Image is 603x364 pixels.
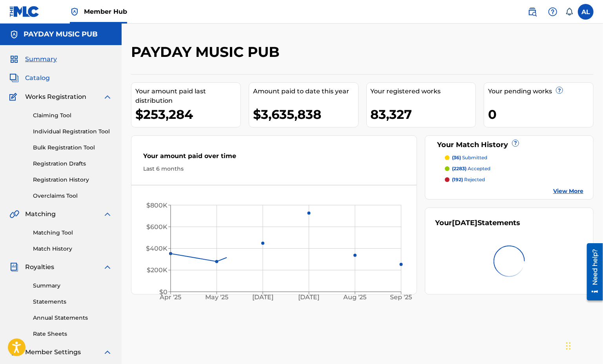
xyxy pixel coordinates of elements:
[253,106,358,123] div: $3,635,838
[343,294,367,301] tspan: Aug '25
[578,4,594,20] div: User Menu
[564,326,603,364] iframe: Chat Widget
[488,87,593,96] div: Your pending works
[452,177,463,182] span: (192)
[146,223,168,231] tspan: $600K
[435,218,520,228] div: Your Statements
[135,106,240,123] div: $253,284
[9,55,57,64] a: SummarySummary
[103,209,112,219] img: expand
[33,314,112,322] a: Annual Statements
[25,92,86,102] span: Works Registration
[33,111,112,120] a: Claiming Tool
[147,267,168,274] tspan: $200K
[9,30,19,39] img: Accounts
[371,87,476,96] div: Your registered works
[135,87,240,106] div: Your amount paid last distribution
[25,209,56,219] span: Matching
[143,165,405,173] div: Last 6 months
[33,282,112,290] a: Summary
[33,127,112,136] a: Individual Registration Tool
[371,106,476,123] div: 83,327
[84,7,127,16] span: Member Hub
[146,245,168,252] tspan: $400K
[24,30,98,39] h5: PAYDAY MUSIC PUB
[548,7,557,16] img: help
[143,151,405,165] div: Your amount paid over time
[452,176,485,183] p: rejected
[70,7,79,16] img: Top Rightsholder
[103,92,112,102] img: expand
[9,55,19,64] img: Summary
[581,240,603,304] iframe: Resource Center
[33,192,112,200] a: Overclaims Tool
[159,288,168,296] tspan: $0
[452,165,490,172] p: accepted
[512,140,519,146] span: ?
[33,298,112,306] a: Statements
[452,166,466,171] span: (2283)
[25,73,50,83] span: Catalog
[435,140,583,150] div: Your Match History
[299,294,320,301] tspan: [DATE]
[528,7,537,16] img: search
[452,154,487,161] p: submitted
[33,330,112,338] a: Rate Sheets
[33,229,112,237] a: Matching Tool
[103,262,112,272] img: expand
[556,87,563,93] span: ?
[9,92,20,102] img: Works Registration
[160,294,182,301] tspan: Apr '25
[445,154,583,161] a: (36) submitted
[445,176,583,183] a: (192) rejected
[9,209,19,219] img: Matching
[103,348,112,357] img: expand
[566,334,571,358] div: Drag
[390,294,412,301] tspan: Sep '25
[146,202,168,209] tspan: $800K
[33,176,112,184] a: Registration History
[565,8,573,16] div: Notifications
[445,165,583,172] a: (2283) accepted
[33,160,112,168] a: Registration Drafts
[205,294,228,301] tspan: May '25
[490,242,529,281] img: preloader
[553,187,583,195] a: View More
[452,218,477,227] span: [DATE]
[252,294,273,301] tspan: [DATE]
[25,262,54,272] span: Royalties
[131,43,284,61] h2: PAYDAY MUSIC PUB
[33,144,112,152] a: Bulk Registration Tool
[545,4,561,20] div: Help
[9,73,50,83] a: CatalogCatalog
[525,4,540,20] a: Public Search
[25,348,81,357] span: Member Settings
[452,155,461,160] span: (36)
[25,55,57,64] span: Summary
[9,262,19,272] img: Royalties
[9,6,40,17] img: MLC Logo
[9,73,19,83] img: Catalog
[253,87,358,96] div: Amount paid to date this year
[33,245,112,253] a: Match History
[488,106,593,123] div: 0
